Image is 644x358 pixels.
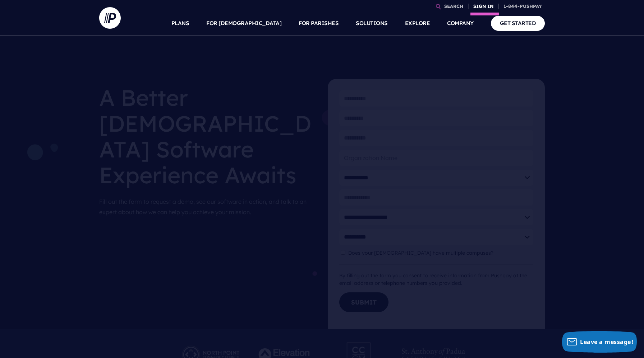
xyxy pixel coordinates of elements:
a: COMPANY [447,11,474,36]
button: Leave a message! [562,331,637,353]
span: Leave a message! [580,338,633,346]
a: PLANS [171,11,189,36]
a: FOR PARISHES [299,11,339,36]
a: EXPLORE [405,11,430,36]
a: FOR [DEMOGRAPHIC_DATA] [206,11,281,36]
a: SOLUTIONS [356,11,388,36]
a: GET STARTED [491,16,545,30]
